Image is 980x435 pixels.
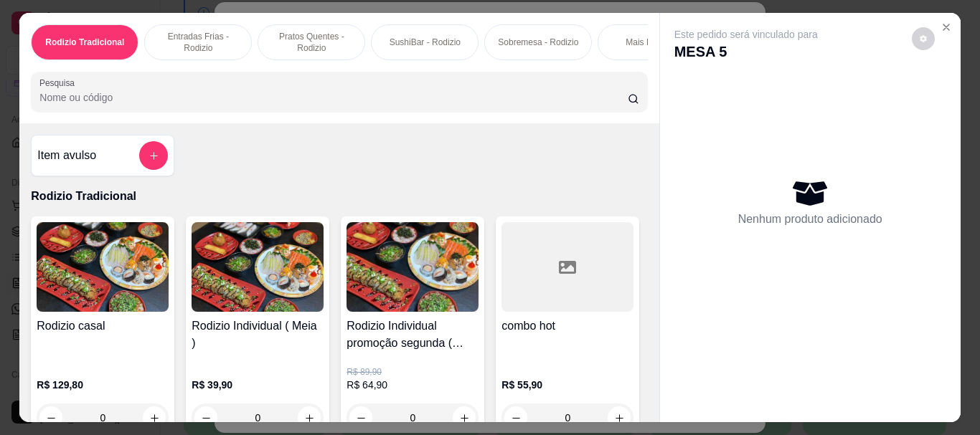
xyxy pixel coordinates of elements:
[298,406,321,429] button: increase-product-quantity
[390,37,461,48] p: SushiBar - Rodizio
[347,366,479,378] p: R$ 89,90
[935,16,958,39] button: Close
[501,378,633,392] p: R$ 55,90
[139,141,168,170] button: add-separate-item
[347,222,479,312] img: product-image
[37,222,169,312] img: product-image
[37,317,169,335] h4: Rodizio casal
[192,378,324,392] p: R$ 39,90
[39,406,62,429] button: decrease-product-quantity
[45,37,124,48] p: Rodizio Tradicional
[674,27,818,42] p: Este pedido será vinculado para
[626,37,677,48] p: Mais Pedidos
[39,90,628,105] input: Pesquisa
[347,317,479,352] h4: Rodizio Individual promoção segunda ( Inteiro )
[674,42,818,62] p: MESA 5
[143,406,166,429] button: increase-product-quantity
[194,406,217,429] button: decrease-product-quantity
[31,188,647,205] p: Rodizio Tradicional
[192,317,324,352] h4: Rodizio Individual ( Meia )
[912,27,935,50] button: decrease-product-quantity
[738,211,882,228] p: Nenhum produto adicionado
[156,31,240,54] p: Entradas Frias - Rodizio
[608,406,631,429] button: increase-product-quantity
[270,31,353,54] p: Pratos Quentes - Rodizio
[37,378,169,392] p: R$ 129,80
[39,77,80,89] label: Pesquisa
[504,406,527,429] button: decrease-product-quantity
[37,147,96,164] h4: Item avulso
[501,317,633,335] h4: combo hot
[347,378,479,392] p: R$ 64,90
[498,37,578,48] p: Sobremesa - Rodizio
[192,222,324,312] img: product-image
